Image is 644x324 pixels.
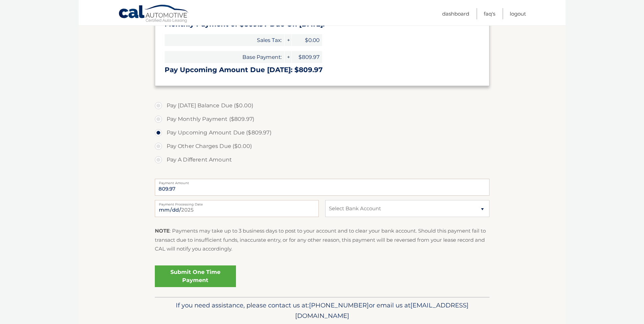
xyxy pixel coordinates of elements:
[155,139,490,153] label: Pay Other Charges Due ($0.00)
[510,8,526,19] a: Logout
[165,51,284,63] span: Base Payment:
[155,99,490,112] label: Pay [DATE] Balance Due ($0.00)
[118,4,189,24] a: Cal Automotive
[285,34,291,46] span: +
[159,300,485,322] p: If you need assistance, please contact us at: or email us at
[155,228,170,234] strong: NOTE
[155,200,319,206] label: Payment Processing Date
[285,51,291,63] span: +
[155,126,490,139] label: Pay Upcoming Amount Due ($809.97)
[155,112,490,126] label: Pay Monthly Payment ($809.97)
[442,8,469,19] a: Dashboard
[165,34,284,46] span: Sales Tax:
[292,51,322,63] span: $809.97
[155,179,490,196] input: Payment Amount
[155,265,236,287] a: Submit One Time Payment
[165,66,480,74] h3: Pay Upcoming Amount Due [DATE]: $809.97
[155,200,319,217] input: Payment Date
[155,179,490,184] label: Payment Amount
[484,8,495,19] a: FAQ's
[155,226,490,253] p: : Payments may take up to 3 business days to post to your account and to clear your bank account....
[292,34,322,46] span: $0.00
[309,301,369,309] span: [PHONE_NUMBER]
[155,153,490,167] label: Pay A Different Amount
